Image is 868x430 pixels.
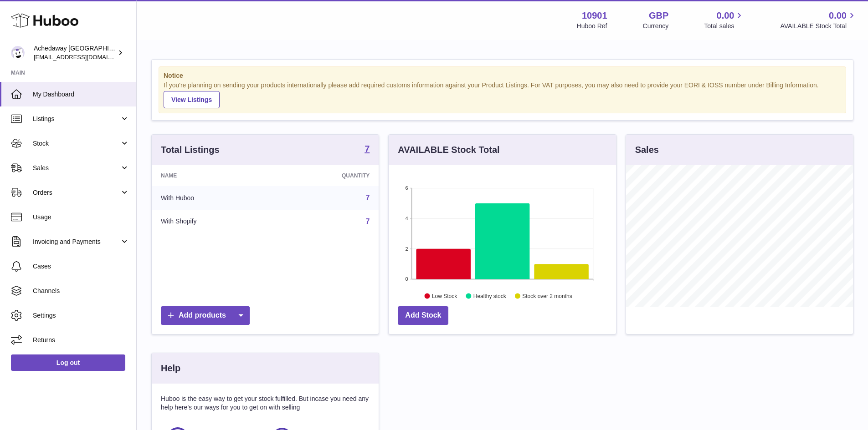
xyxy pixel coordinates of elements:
a: Add products [161,306,250,325]
text: Low Stock [432,293,457,299]
span: Sales [33,164,120,172]
h3: Sales [635,144,659,156]
img: admin@newpb.co.uk [11,46,25,60]
span: Channels [33,287,129,295]
span: AVAILABLE Stock Total [780,22,857,30]
a: 0.00 Total sales [704,10,745,30]
a: 7 [365,194,370,202]
text: 0 [406,276,408,282]
a: Add Stock [398,306,448,325]
span: [EMAIL_ADDRESS][DOMAIN_NAME] [34,53,134,61]
text: Stock over 2 months [523,293,572,299]
h3: Total Listings [161,144,220,156]
text: 6 [406,185,408,191]
span: 0.00 [829,10,847,22]
a: Log out [11,354,125,371]
span: Total sales [704,22,745,30]
td: With Shopify [152,210,274,233]
text: 4 [406,216,408,221]
h3: AVAILABLE Stock Total [398,144,499,156]
span: Settings [33,311,129,320]
h3: Help [161,362,180,374]
strong: 10901 [582,10,607,22]
div: Currency [643,22,669,30]
span: Returns [33,336,129,344]
p: Huboo is the easy way to get your stock fulfilled. But incase you need any help here's our ways f... [161,395,370,412]
a: 0.00 AVAILABLE Stock Total [780,10,857,30]
span: Cases [33,262,129,271]
strong: Notice [164,71,841,80]
strong: 7 [365,144,370,153]
span: Listings [33,115,120,123]
span: Orders [33,188,120,197]
div: If you're planning on sending your products internationally please add required customs informati... [164,81,841,108]
span: Usage [33,213,129,222]
text: 2 [406,246,408,251]
div: Achedaway [GEOGRAPHIC_DATA] [34,44,116,61]
th: Name [152,165,274,186]
span: Stock [33,139,120,148]
th: Quantity [274,165,379,186]
strong: GBP [649,10,668,22]
div: Huboo Ref [577,22,607,30]
a: 7 [365,218,370,225]
td: With Huboo [152,186,274,210]
a: View Listings [164,91,220,108]
span: Invoicing and Payments [33,238,120,246]
text: Healthy stock [473,293,507,299]
a: 7 [365,144,370,155]
span: My Dashboard [33,90,129,99]
span: 0.00 [717,10,734,22]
